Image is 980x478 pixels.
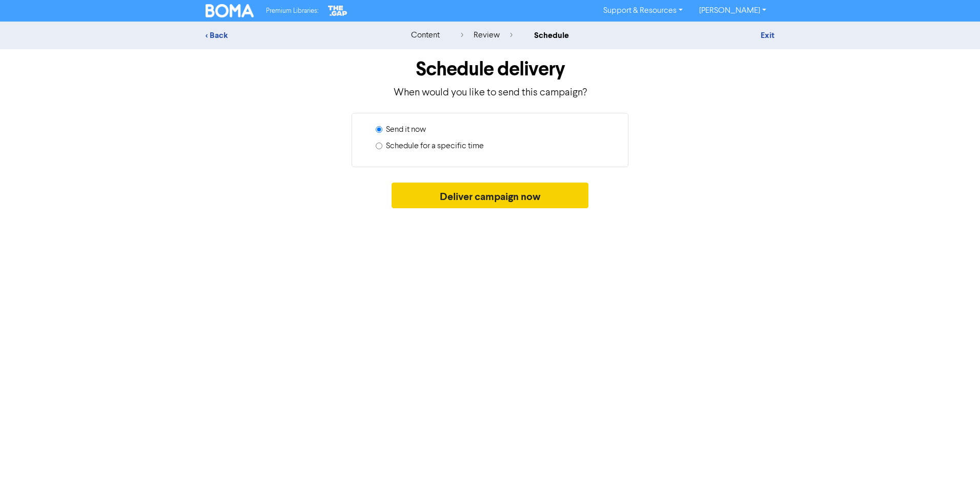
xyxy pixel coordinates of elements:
[595,3,691,19] a: Support & Resources
[411,29,440,42] div: content
[206,57,774,81] h1: Schedule delivery
[206,4,254,17] img: BOMA Logo
[392,183,589,208] button: Deliver campaign now
[691,3,774,19] a: [PERSON_NAME]
[326,4,349,17] img: The Gap
[206,85,774,101] p: When would you like to send this campaign?
[761,30,774,41] a: Exit
[266,8,318,14] span: Premium Libraries:
[929,429,980,478] iframe: Chat Widget
[386,124,426,136] label: Send it now
[461,29,513,42] div: review
[534,29,569,42] div: schedule
[206,29,385,42] div: < Back
[386,140,484,152] label: Schedule for a specific time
